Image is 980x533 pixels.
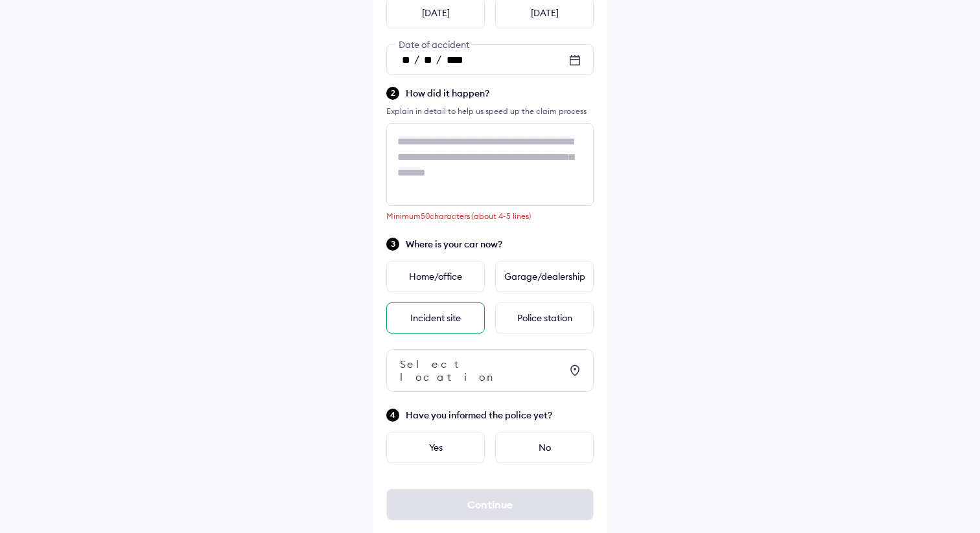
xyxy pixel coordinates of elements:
[436,52,441,65] span: /
[400,357,561,383] div: Select location
[495,261,594,292] div: Garage/dealership
[495,302,594,334] div: Police station
[386,432,485,463] div: Yes
[414,52,419,65] span: /
[386,302,485,334] div: Incident site
[395,39,472,51] span: Date of accident
[406,409,594,422] span: Have you informed the police yet?
[406,87,594,100] span: How did it happen?
[406,238,594,251] span: Where is your car now?
[386,261,485,292] div: Home/office
[386,211,594,221] div: Minimum 50 characters (about 4-5 lines)
[386,105,594,118] div: Explain in detail to help us speed up the claim process
[495,432,594,463] div: No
